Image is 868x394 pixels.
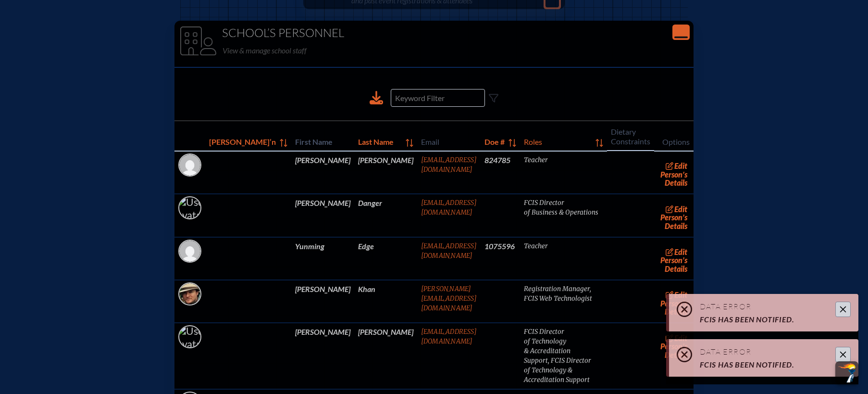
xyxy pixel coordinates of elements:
[700,302,751,311] span: Data Error
[354,280,417,323] td: Khan
[291,323,354,389] td: [PERSON_NAME]
[520,323,607,389] td: FCIS Director of Technology & Accreditation Support, FCIS Director of Technology & Accreditation ...
[291,237,354,280] td: Yunming
[674,290,687,299] span: edit
[674,247,687,256] span: edit
[658,331,690,361] a: editPerson’s Details
[837,363,856,382] img: To the top
[421,285,477,312] a: [PERSON_NAME][EMAIL_ADDRESS][DOMAIN_NAME]
[370,91,383,105] div: Download to CSV
[295,135,350,147] span: First Name
[354,151,417,194] td: [PERSON_NAME]
[421,199,477,216] a: [EMAIL_ADDRESS][DOMAIN_NAME]
[354,323,417,389] td: [PERSON_NAME]
[700,315,835,324] div: FCIS has been notified.
[175,196,205,221] img: User Avatar
[674,204,687,214] span: edit
[421,135,477,147] span: Email
[354,194,417,237] td: Danger
[291,194,354,237] td: [PERSON_NAME]
[291,280,354,323] td: [PERSON_NAME]
[658,159,690,190] a: editPerson’s Details
[700,360,835,369] div: FCIS has been notified.
[611,125,650,146] span: Dietary Constraints
[658,202,690,232] a: editPerson’s Details
[421,242,477,260] a: [EMAIL_ADDRESS][DOMAIN_NAME]
[179,283,200,305] img: Gravatar
[179,154,200,176] img: Gravatar
[358,135,402,147] span: Last Name
[700,347,751,356] span: Data Error
[179,241,200,262] img: Gravatar
[481,237,520,280] td: 1075596
[484,135,505,147] span: Doe #
[835,347,851,362] button: Close
[520,151,607,194] td: Teacher
[520,194,607,237] td: FCIS Director of Business & Operations
[524,135,592,147] span: Roles
[658,135,690,147] span: Options
[835,361,858,384] button: Scroll Top
[421,156,477,174] a: [EMAIL_ADDRESS][DOMAIN_NAME]
[520,237,607,280] td: Teacher
[520,280,607,323] td: Registration Manager, FCIS Web Technologist
[674,161,687,170] span: edit
[391,89,485,107] input: Keyword Filter
[658,288,690,318] a: editPerson’s Details
[354,237,417,280] td: Edge
[178,26,690,40] h1: School’s Personnel
[835,302,851,317] button: Close
[658,245,690,276] a: editPerson’s Details
[481,151,520,194] td: 824785
[175,325,205,350] img: User Avatar
[209,135,276,147] span: [PERSON_NAME]’n
[421,328,477,345] a: [EMAIL_ADDRESS][DOMAIN_NAME]
[223,44,688,57] p: View & manage school staff
[291,151,354,194] td: [PERSON_NAME]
